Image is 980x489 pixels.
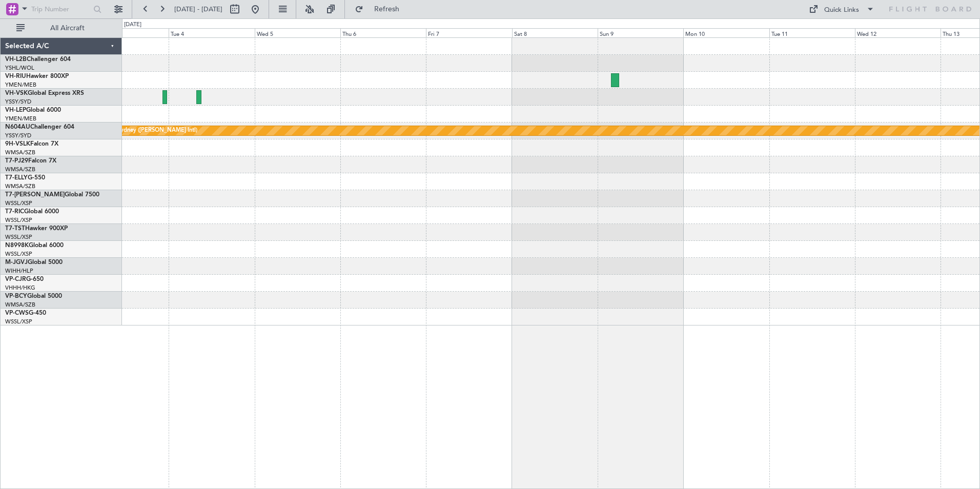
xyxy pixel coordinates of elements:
span: VH-RIU [5,73,26,79]
a: WSSL/XSP [5,216,32,224]
span: T7-RIC [5,209,24,215]
span: T7-PJ29 [5,158,28,164]
span: [DATE] - [DATE] [174,5,222,14]
a: VH-LEPGlobal 6000 [5,107,61,113]
div: Tue 11 [769,28,855,37]
a: YMEN/MEB [5,81,36,89]
a: VH-VSKGlobal Express XRS [5,90,84,96]
div: Thu 6 [340,28,426,37]
span: All Aircraft [27,25,108,32]
span: VH-LEP [5,107,26,113]
a: T7-RICGlobal 6000 [5,209,59,215]
span: M-JGVJ [5,259,28,266]
span: N8998K [5,242,29,249]
button: Refresh [350,1,412,17]
a: T7-PJ29Falcon 7X [5,158,56,164]
span: N604AU [5,124,30,130]
button: Quick Links [804,1,880,17]
a: VP-BCYGlobal 5000 [5,293,62,299]
div: Fri 7 [426,28,512,37]
span: Refresh [365,6,409,13]
a: M-JGVJGlobal 5000 [5,259,63,266]
div: Tue 4 [169,28,254,37]
span: VP-BCY [5,293,27,299]
div: Mon 10 [683,28,769,37]
a: WMSA/SZB [5,301,35,309]
a: WMSA/SZB [5,149,35,156]
a: 9H-VSLKFalcon 7X [5,141,58,147]
a: N604AUChallenger 604 [5,124,74,130]
a: VH-L2BChallenger 604 [5,56,71,63]
div: Mon 3 [83,28,169,37]
a: VP-CWSG-450 [5,310,46,316]
div: Sat 8 [512,28,598,37]
span: VP-CWS [5,310,29,316]
div: Quick Links [824,5,859,15]
span: 9H-VSLK [5,141,30,147]
div: Wed 5 [255,28,340,37]
span: T7-ELLY [5,175,28,181]
a: WMSA/SZB [5,182,35,190]
div: Planned Maint Sydney ([PERSON_NAME] Intl) [78,123,197,138]
div: Sun 9 [598,28,683,37]
a: WSSL/XSP [5,199,32,207]
a: VHHH/HKG [5,284,35,292]
a: T7-TSTHawker 900XP [5,226,68,232]
a: WMSA/SZB [5,166,35,173]
div: [DATE] [124,21,141,29]
span: VH-L2B [5,56,27,63]
a: VP-CJRG-650 [5,276,44,282]
span: T7-TST [5,226,25,232]
a: YSSY/SYD [5,98,31,106]
div: Wed 12 [855,28,941,37]
a: T7-ELLYG-550 [5,175,45,181]
a: YMEN/MEB [5,115,36,123]
a: T7-[PERSON_NAME]Global 7500 [5,192,99,198]
span: VH-VSK [5,90,28,96]
a: WSSL/XSP [5,250,32,258]
button: All Aircraft [11,20,111,36]
a: YSSY/SYD [5,132,31,139]
a: WIHH/HLP [5,267,33,275]
a: N8998KGlobal 6000 [5,242,64,249]
a: YSHL/WOL [5,64,34,72]
a: WSSL/XSP [5,318,32,325]
span: T7-[PERSON_NAME] [5,192,65,198]
a: VH-RIUHawker 800XP [5,73,69,79]
input: Trip Number [31,2,90,17]
span: VP-CJR [5,276,26,282]
a: WSSL/XSP [5,233,32,241]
